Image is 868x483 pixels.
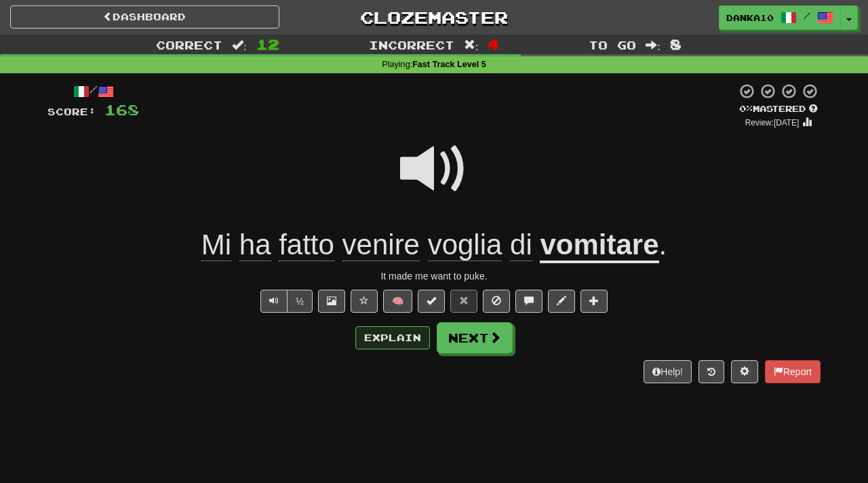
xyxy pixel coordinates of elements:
[659,229,667,260] span: .
[156,38,222,52] span: Correct
[510,229,532,261] span: di
[736,103,821,115] div: Mastered
[428,229,502,261] span: voglia
[300,5,569,29] a: Clozemaster
[342,229,420,261] span: venire
[719,5,841,30] a: Danka10 /
[10,5,279,28] a: Dashboard
[287,290,313,313] button: ½
[437,322,513,353] button: Next
[201,229,231,261] span: Mi
[745,118,800,128] small: Review: [DATE]
[104,101,139,118] span: 168
[232,39,247,51] span: :
[765,360,821,383] button: Report
[47,269,821,283] div: It made me want to puke.
[540,229,658,263] u: vomitare
[646,39,660,51] span: :
[450,290,477,313] button: Reset to 0% Mastered (alt+r)
[644,360,692,383] button: Help!
[256,36,279,52] span: 12
[47,83,139,100] div: /
[739,103,753,114] span: 0 %
[580,290,608,313] button: Add to collection (alt+a)
[670,36,682,52] span: 8
[369,38,454,52] span: Incorrect
[548,290,575,313] button: Edit sentence (alt+d)
[589,38,636,52] span: To go
[726,12,774,24] span: Danka10
[698,360,724,383] button: Round history (alt+y)
[318,290,345,313] button: Show image (alt+x)
[47,106,96,117] span: Score:
[483,290,510,313] button: Ignore sentence (alt+i)
[464,39,479,51] span: :
[412,60,486,69] strong: Fast Track Level 5
[260,290,288,313] button: Play sentence audio (ctl+space)
[488,36,499,52] span: 4
[279,229,334,261] span: fatto
[258,290,313,313] div: Text-to-speech controls
[804,11,810,20] span: /
[515,290,542,313] button: Discuss sentence (alt+u)
[383,290,412,313] button: 🧠
[355,326,430,349] button: Explain
[351,290,378,313] button: Favorite sentence (alt+f)
[418,290,445,313] button: Set this sentence to 100% Mastered (alt+m)
[239,229,271,261] span: ha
